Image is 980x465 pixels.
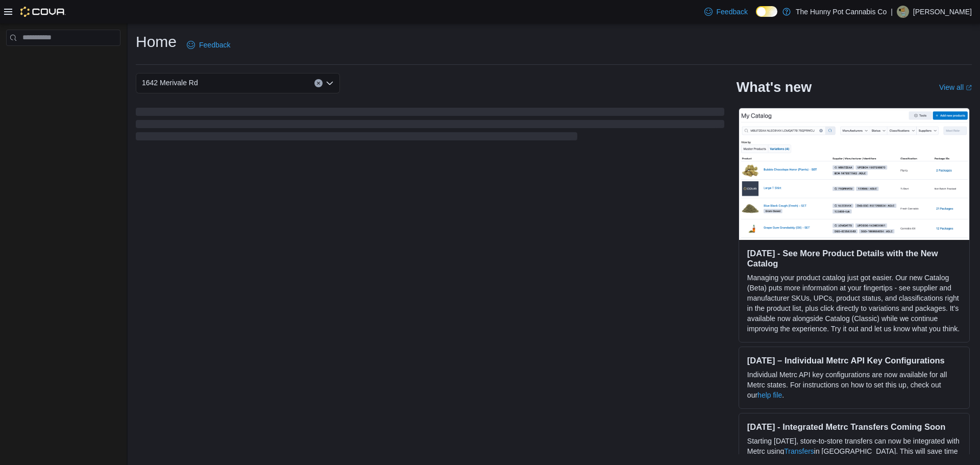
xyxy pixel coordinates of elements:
[913,6,972,18] p: [PERSON_NAME]
[737,79,812,95] h2: What's new
[199,40,230,50] span: Feedback
[314,79,323,87] button: Clear input
[20,7,66,17] img: Cova
[747,355,961,365] h3: [DATE] – Individual Metrc API Key Configurations
[700,2,752,22] a: Feedback
[784,447,814,455] a: Transfers
[136,110,724,142] span: Loading
[142,77,198,89] span: 1642 Merivale Rd
[897,6,909,18] div: Rehan Bhatti
[939,83,972,91] a: View allExternal link
[966,85,972,91] svg: External link
[891,6,893,18] p: |
[747,422,961,432] h3: [DATE] - Integrated Metrc Transfers Coming Soon
[747,248,961,268] h3: [DATE] - See More Product Details with the New Catalog
[717,7,748,17] span: Feedback
[6,48,120,72] nav: Complex example
[183,35,234,55] a: Feedback
[747,273,961,334] p: Managing your product catalog just got easier. Our new Catalog (Beta) puts more information at yo...
[756,6,777,17] input: Dark Mode
[756,17,756,17] span: Dark Mode
[326,79,334,87] button: Open list of options
[747,370,961,400] p: Individual Metrc API key configurations are now available for all Metrc states. For instructions ...
[757,391,782,399] a: help file
[796,6,887,18] p: The Hunny Pot Cannabis Co
[136,32,177,52] h1: Home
